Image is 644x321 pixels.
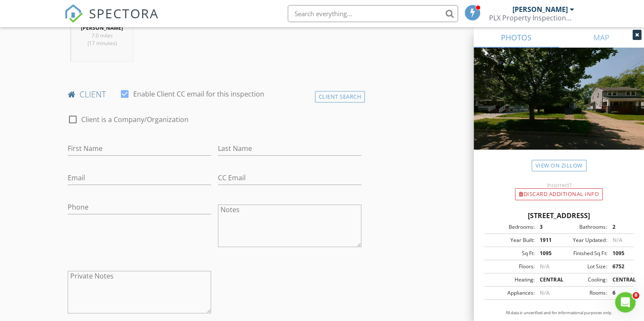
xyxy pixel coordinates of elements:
[487,236,535,244] div: Year Built:
[607,289,631,297] div: 6
[559,236,607,244] div: Year Updated:
[512,5,568,14] div: [PERSON_NAME]
[540,263,550,270] span: N/A
[535,250,559,257] div: 1095
[535,223,559,231] div: 3
[489,14,574,22] div: PLX Property Inspections LLC
[532,160,587,171] a: View on Zillow
[88,40,117,47] span: (17 minutes)
[535,276,559,284] div: CENTRAL
[487,223,535,231] div: Bedrooms:
[92,32,113,39] span: 7.0 miles
[487,250,535,257] div: Sq Ft:
[615,292,635,312] iframe: Intercom live chat
[633,292,639,299] span: 8
[64,11,159,29] a: SPECTORA
[89,4,159,22] span: SPECTORA
[559,289,607,297] div: Rooms:
[474,182,644,188] div: Incorrect?
[315,91,365,102] div: Client Search
[559,263,607,270] div: Lot Size:
[540,289,550,296] span: N/A
[535,236,559,244] div: 1911
[515,188,603,200] div: Discard Additional info
[607,263,631,270] div: 6752
[559,223,607,231] div: Bathrooms:
[288,5,458,22] input: Search everything...
[607,276,631,284] div: CENTRAL
[133,90,264,98] label: Enable Client CC email for this inspection
[559,276,607,284] div: Cooling:
[612,236,622,244] span: N/A
[484,210,634,221] div: [STREET_ADDRESS]
[487,263,535,270] div: Floors:
[484,310,634,316] p: All data is unverified and for informational purposes only.
[64,4,83,23] img: The Best Home Inspection Software - Spectora
[487,276,535,284] div: Heating:
[559,250,607,257] div: Finished Sq Ft:
[487,289,535,297] div: Appliances:
[81,115,189,124] label: Client is a Company/Organization
[68,89,361,100] h4: client
[474,27,559,48] a: PHOTOS
[474,48,644,170] img: streetview
[607,250,631,257] div: 1095
[607,223,631,231] div: 2
[559,27,644,48] a: MAP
